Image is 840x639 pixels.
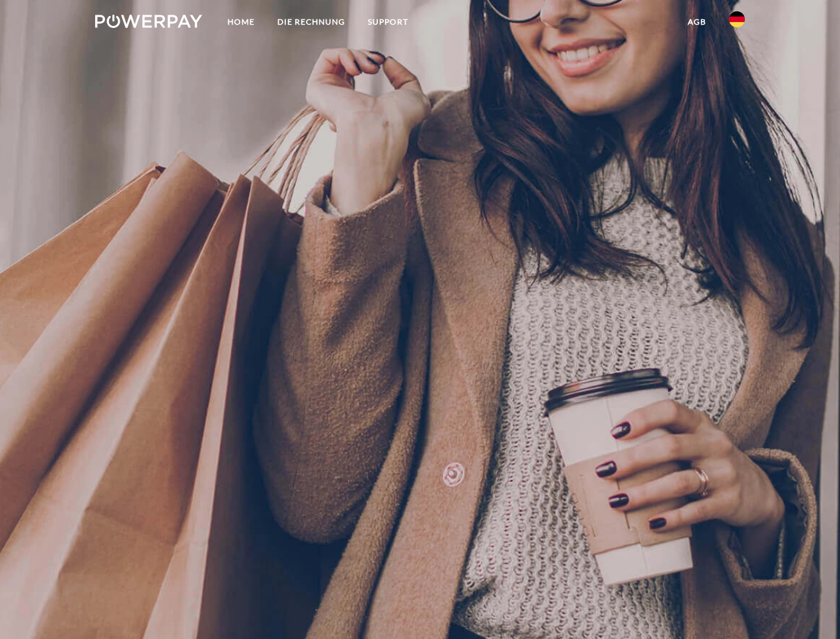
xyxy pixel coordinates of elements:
[95,15,202,28] img: logo-powerpay-white.svg
[356,10,420,34] a: SUPPORT
[729,11,745,27] img: de
[676,10,718,34] a: agb
[266,10,356,34] a: DIE RECHNUNG
[216,10,266,34] a: Home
